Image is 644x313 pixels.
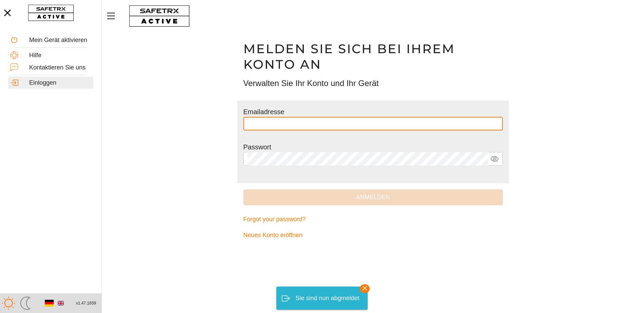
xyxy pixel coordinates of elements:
label: Passwort [243,143,271,151]
span: Neues Konto eröffnen [243,230,303,241]
img: Help.svg [10,51,18,59]
h1: Melden Sie sich bei Ihrem Konto an [243,41,503,72]
img: ContactUs.svg [10,63,18,71]
div: Mein Gerät aktivieren [29,37,91,44]
label: Emailadresse [243,108,284,116]
img: ModeDark.svg [19,296,32,310]
span: Forgot your password? [243,214,306,225]
h3: Verwalten Sie Ihr Konto und Ihr Gerät [243,78,503,89]
span: v1.47.1659 [76,300,96,307]
div: Einloggen [29,79,91,87]
div: Sie sind nun abgmeldet [295,292,359,305]
a: Neues Konto eröffnen [243,227,503,243]
img: en.svg [58,300,64,306]
button: Englishc [55,297,67,309]
button: v1.47.1659 [72,298,100,309]
img: ModeLight.svg [2,296,15,310]
button: Deutsch [43,297,55,309]
a: Forgot your password? [243,211,503,227]
span: Anmelden [249,192,497,203]
div: Hilfe [29,52,91,59]
img: de.svg [44,299,54,308]
button: Anmelden [243,189,503,205]
div: Kontaktieren Sie uns [29,64,91,71]
button: MenÜ [105,9,122,23]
